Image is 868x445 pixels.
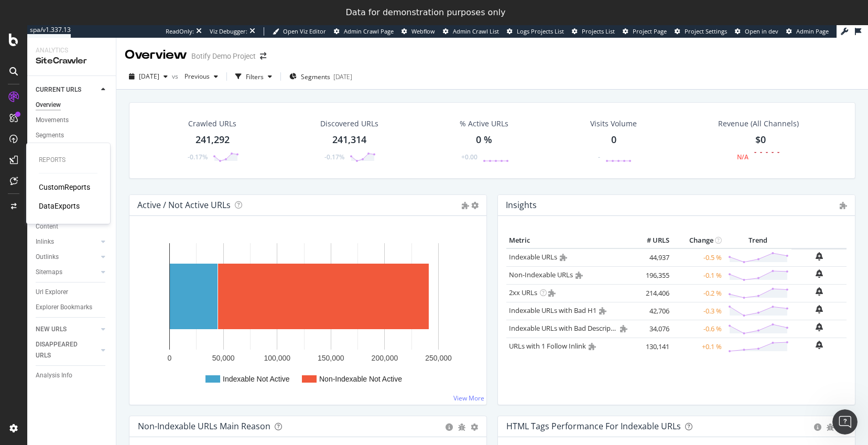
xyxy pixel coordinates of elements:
[672,320,724,338] td: -0.6 %
[36,252,59,263] div: Outlinks
[506,421,681,431] div: HTML Tags Performance for Indexable URLs
[36,339,89,361] div: DISAPPEARED URLS
[344,27,394,35] span: Admin Crawl Page
[402,27,435,36] a: Webflow
[589,343,596,350] i: Admin
[630,338,672,355] td: 130,141
[36,115,108,126] a: Movements
[180,72,210,81] span: Previous
[36,130,64,141] div: Segments
[188,118,236,129] div: Crawled URLs
[36,302,92,313] div: Explorer Bookmarks
[223,375,290,383] text: Indexable Not Active
[334,27,394,36] a: Admin Crawl Page
[509,288,537,297] a: 2xx URLs
[191,51,256,61] div: Botify Demo Project
[630,284,672,302] td: 214,406
[509,270,573,279] a: Non-Indexable URLs
[506,233,630,248] th: Metric
[675,27,727,36] a: Project Settings
[231,68,276,85] button: Filters
[36,287,68,298] div: Url Explorer
[517,27,564,35] span: Logs Projects List
[264,354,290,362] text: 100,000
[718,118,799,129] span: Revenue (All Channels)
[737,153,748,161] div: N/A
[139,72,159,81] span: 2025 Aug. 30th
[180,68,222,85] button: Previous
[212,354,235,362] text: 50,000
[166,27,194,36] div: ReadOnly:
[509,252,557,262] a: Indexable URLs
[458,424,465,431] div: bug
[672,338,724,355] td: +0.1 %
[36,115,69,126] div: Movements
[36,46,107,55] div: Analytics
[620,325,627,332] i: Admin
[36,252,98,263] a: Outlinks
[210,27,247,36] div: Viz Debugger:
[125,68,172,85] button: [DATE]
[39,156,97,165] div: Reports
[548,289,556,297] i: Admin
[816,252,823,261] div: bell-plus
[576,272,583,279] i: Admin
[816,287,823,296] div: bell-plus
[630,233,672,248] th: # URLS
[476,133,492,147] div: 0 %
[36,236,54,247] div: Inlinks
[816,269,823,278] div: bell-plus
[36,324,98,335] a: NEW URLS
[816,341,823,349] div: bell-plus
[36,287,108,298] a: Url Explorer
[318,354,344,362] text: 150,000
[36,130,108,141] a: Segments
[672,233,724,248] th: Change
[39,201,80,211] a: DataExports
[138,233,474,396] svg: A chart.
[461,153,478,161] div: +0.00
[36,100,61,111] div: Overview
[633,27,667,35] span: Project Page
[36,370,108,381] a: Analysis Info
[786,27,829,36] a: Admin Page
[36,267,98,278] a: Sitemaps
[168,354,172,362] text: 0
[599,307,606,314] i: Admin
[346,7,506,18] div: Data for demonstration purposes only
[840,202,847,209] i: Admin
[36,267,62,278] div: Sitemaps
[36,324,67,335] div: NEW URLS
[36,221,108,232] a: Content
[460,118,508,129] div: % Active URLs
[188,153,208,161] div: -0.17%
[724,233,791,248] th: Trend
[301,72,330,81] span: Segments
[196,133,230,147] div: 241,292
[319,375,402,383] text: Non-Indexable Not Active
[590,118,637,129] div: Visits Volume
[506,198,537,212] h4: Insights
[172,72,180,81] span: vs
[832,409,858,435] iframe: Intercom live chat
[125,46,187,64] div: Overview
[630,320,672,338] td: 34,076
[138,421,270,431] div: Non-Indexable URLs Main Reason
[755,133,766,146] span: $0
[672,302,724,320] td: -0.3 %
[332,133,366,147] div: 241,314
[36,55,107,67] div: SiteCrawler
[27,25,71,38] a: spa/v1.337.13
[285,68,356,85] button: Segments[DATE]
[333,72,352,81] div: [DATE]
[36,84,98,95] a: CURRENT URLS
[630,266,672,284] td: 196,355
[572,27,615,36] a: Projects List
[471,424,478,431] div: gear
[560,254,567,261] i: Admin
[446,424,453,431] div: circle-info
[273,27,326,36] a: Open Viz Editor
[36,370,72,381] div: Analysis Info
[36,100,108,111] a: Overview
